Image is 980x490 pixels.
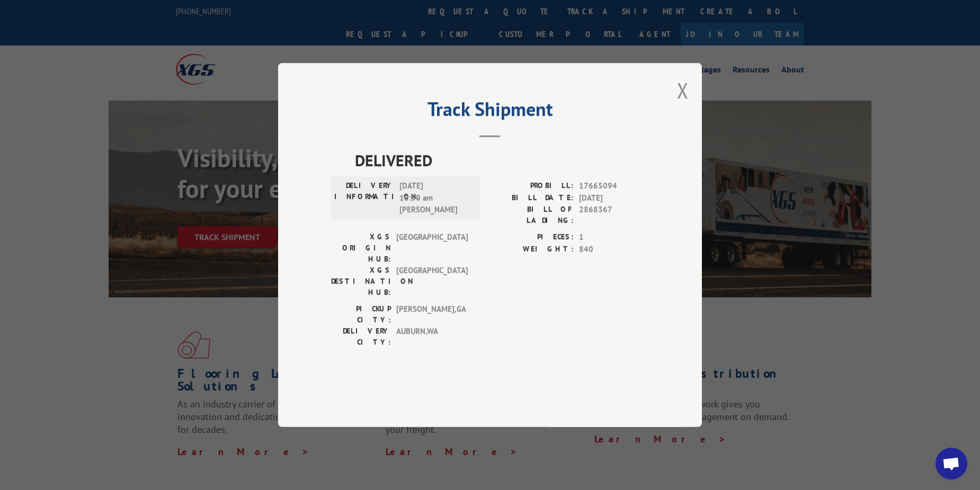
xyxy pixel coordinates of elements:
span: [GEOGRAPHIC_DATA] [396,265,468,298]
label: DELIVERY CITY: [331,325,391,348]
span: [DATE] [579,192,649,204]
span: 2868367 [579,204,649,226]
button: Close modal [677,76,689,104]
h2: Track Shipment [331,102,649,122]
span: [GEOGRAPHIC_DATA] [396,231,468,265]
label: BILL OF LADING: [490,204,574,226]
label: BILL DATE: [490,192,574,204]
span: 17665094 [579,180,649,192]
span: 1 [579,231,649,243]
label: DELIVERY INFORMATION: [334,180,394,216]
label: PIECES: [490,231,574,243]
span: AUBURN , WA [396,325,468,348]
label: PICKUP CITY: [331,303,391,325]
label: PROBILL: [490,180,574,192]
span: DELIVERED [355,148,649,172]
span: [PERSON_NAME] , GA [396,303,468,325]
label: XGS ORIGIN HUB: [331,231,391,265]
label: XGS DESTINATION HUB: [331,265,391,298]
span: [DATE] 10:50 am [PERSON_NAME] [399,180,471,216]
span: 840 [579,243,649,256]
label: WEIGHT: [490,243,574,256]
div: Open chat [936,448,967,479]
